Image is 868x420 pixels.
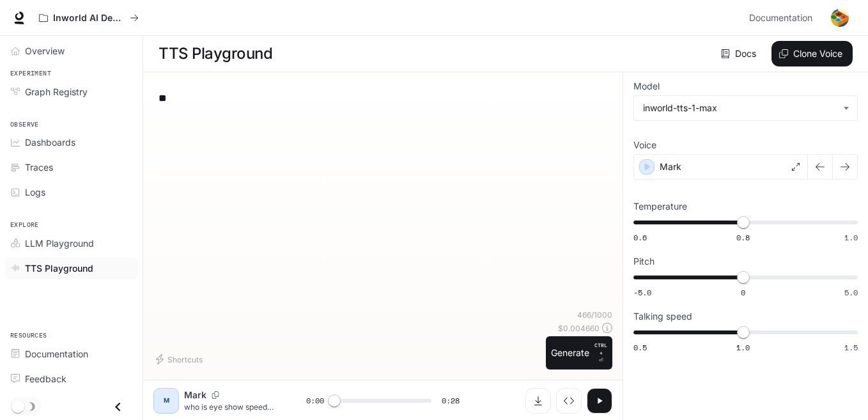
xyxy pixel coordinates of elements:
[594,341,607,357] p: CTRL +
[844,342,858,353] span: 1.5
[546,336,612,369] button: GenerateCTRL +⏎
[736,342,750,353] span: 1.0
[558,323,600,334] p: $ 0.004660
[741,287,745,298] span: 0
[5,343,137,365] a: Documentation
[736,232,750,243] span: 0.8
[25,160,53,174] span: Traces
[718,41,761,66] a: Docs
[827,5,853,31] button: User avatar
[831,9,849,27] img: User avatar
[153,349,208,369] button: Shortcuts
[744,5,822,31] a: Documentation
[556,388,582,414] button: Inspect
[25,85,88,98] span: Graph Registry
[25,185,45,199] span: Logs
[25,44,65,58] span: Overview
[633,232,647,243] span: 0.6
[25,372,66,385] span: Feedback
[184,389,206,401] p: Mark
[25,347,88,361] span: Documentation
[25,136,75,149] span: Dashboards
[156,391,176,411] div: M
[749,10,812,26] span: Documentation
[306,394,324,407] span: 0:00
[12,399,24,413] span: Dark mode toggle
[633,287,651,298] span: -5.0
[844,232,858,243] span: 1.0
[643,102,837,114] div: inworld-tts-1-max
[5,131,137,153] a: Dashboards
[633,82,660,91] p: Model
[633,141,656,150] p: Voice
[25,261,93,275] span: TTS Playground
[633,312,692,321] p: Talking speed
[5,257,137,279] a: TTS Playground
[660,160,681,173] p: Mark
[5,368,137,390] a: Feedback
[633,202,687,211] p: Temperature
[184,401,275,412] p: who is eye show speeds first subscriber? you may think its his mom or his dad but its actually no...
[5,181,137,203] a: Logs
[53,13,125,24] p: Inworld AI Demos
[525,388,551,414] button: Download audio
[633,257,655,266] p: Pitch
[104,394,132,420] button: Close drawer
[633,342,647,353] span: 0.5
[159,41,272,66] h1: TTS Playground
[5,232,137,254] a: LLM Playground
[844,287,858,298] span: 5.0
[771,41,853,66] button: Clone Voice
[5,40,137,62] a: Overview
[594,341,607,364] p: ⏎
[634,96,857,120] div: inworld-tts-1-max
[5,81,137,103] a: Graph Registry
[442,394,460,407] span: 0:28
[33,5,144,31] button: All workspaces
[206,391,224,399] button: Copy Voice ID
[5,156,137,178] a: Traces
[25,237,94,250] span: LLM Playground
